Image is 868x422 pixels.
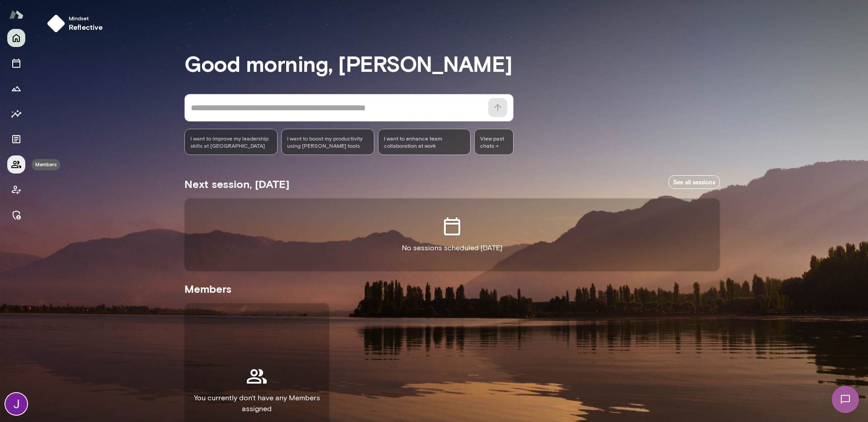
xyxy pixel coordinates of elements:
[7,29,25,47] button: Home
[281,129,374,155] div: I want to boost my productivity using [PERSON_NAME] tools
[5,393,27,415] img: Jocelyn Grodin
[190,135,272,149] span: I want to improve my leadership skills at [GEOGRAPHIC_DATA]
[184,281,720,296] h5: Members
[69,14,103,22] span: Mindset
[47,14,65,33] img: mindset
[9,6,24,23] img: Mento
[7,80,25,98] button: Growth Plan
[7,206,25,224] button: Manage
[384,135,465,149] span: I want to enhance team collaboration at work
[7,181,25,199] button: Client app
[669,175,720,189] a: See all sessions
[7,155,25,173] button: Members
[7,105,25,123] button: Insights
[378,129,471,155] div: I want to enhance team collaboration at work
[184,129,278,155] div: I want to improve my leadership skills at [GEOGRAPHIC_DATA]
[287,135,368,149] span: I want to boost my productivity using [PERSON_NAME] tools
[402,243,502,253] p: No sessions scheduled [DATE]
[7,54,25,72] button: Sessions
[184,177,289,191] h5: Next session, [DATE]
[69,22,103,33] h6: reflective
[474,129,514,155] span: View past chats ->
[7,130,25,148] button: Documents
[43,11,110,36] button: Mindsetreflective
[184,51,720,76] h3: Good morning, [PERSON_NAME]
[192,393,322,414] p: You currently don't have any Members assigned
[32,159,60,170] div: Members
